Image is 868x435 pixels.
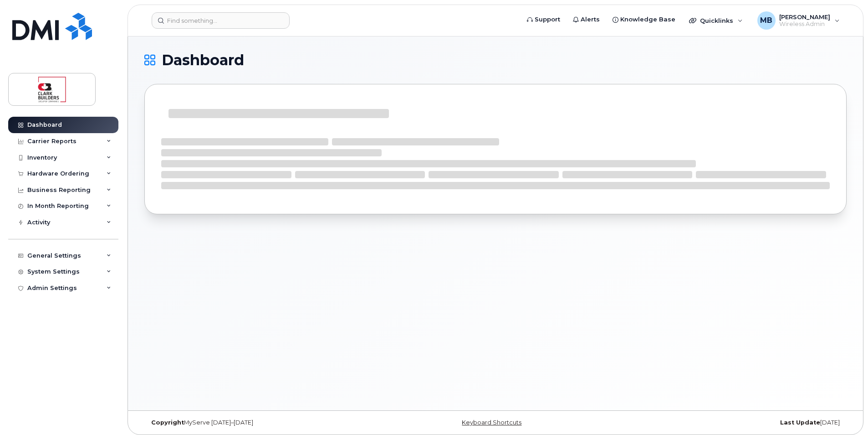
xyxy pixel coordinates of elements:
span: Dashboard [162,53,244,67]
strong: Copyright [151,419,184,426]
div: MyServe [DATE]–[DATE] [144,419,378,426]
strong: Last Update [780,419,820,426]
a: Keyboard Shortcuts [462,419,521,426]
div: [DATE] [613,419,847,426]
